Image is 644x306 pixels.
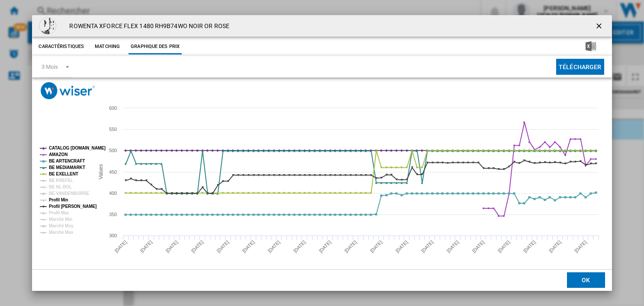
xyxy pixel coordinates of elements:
[369,239,383,253] tspan: [DATE]
[42,64,58,70] div: 3 Mois
[39,17,56,35] img: fee_786_587_png
[420,239,435,253] tspan: [DATE]
[109,212,117,217] tspan: 350
[591,17,609,35] button: getI18NText('BUTTONS.CLOSE_DIALOG')
[49,191,89,196] tspan: BE VANDENBORRE
[109,191,117,196] tspan: 400
[49,185,72,189] tspan: BE NL BOL
[165,239,179,253] tspan: [DATE]
[595,22,605,32] ng-md-icon: getI18NText('BUTTONS.CLOSE_DIALOG')
[567,272,605,288] button: OK
[114,239,128,253] tspan: [DATE]
[446,239,460,253] tspan: [DATE]
[395,239,409,253] tspan: [DATE]
[49,152,68,157] tspan: AMAZON
[573,239,588,253] tspan: [DATE]
[344,239,358,253] tspan: [DATE]
[267,239,281,253] tspan: [DATE]
[49,172,78,176] tspan: BE EXELLENT
[572,39,610,54] button: Télécharger au format Excel
[548,239,562,253] tspan: [DATE]
[49,178,73,183] tspan: BE KREFEL
[471,239,486,253] tspan: [DATE]
[49,146,106,150] tspan: CATALOG [DOMAIN_NAME]
[65,22,229,31] h4: ROWENTA XFORCE FLEX 1480 RH9B74WO NOIR OR ROSE
[293,239,307,253] tspan: [DATE]
[41,82,95,99] img: logo_wiser_300x94.png
[109,233,117,238] tspan: 300
[49,217,72,222] tspan: Marché Min
[318,239,332,253] tspan: [DATE]
[49,230,74,235] tspan: Marché Max
[49,223,74,228] tspan: Marché Moy
[190,239,205,253] tspan: [DATE]
[98,164,104,179] tspan: Values
[88,39,126,54] button: Matching
[49,210,69,215] tspan: Profil Max
[216,239,230,253] tspan: [DATE]
[36,39,86,54] button: Caractéristiques
[32,15,612,290] md-dialog: Product popup
[49,165,85,170] tspan: BE MEDIAMARKT
[586,41,596,51] img: excel-24x24.png
[241,239,256,253] tspan: [DATE]
[497,239,511,253] tspan: [DATE]
[109,169,117,175] tspan: 450
[49,159,85,163] tspan: BE ARTENCRAFT
[522,239,537,253] tspan: [DATE]
[49,204,97,209] tspan: Profil [PERSON_NAME]
[109,148,117,153] tspan: 500
[109,127,117,132] tspan: 550
[109,105,117,111] tspan: 600
[556,59,604,75] button: Télécharger
[129,39,182,54] button: Graphique des prix
[49,198,68,202] tspan: Profil Min
[139,239,154,253] tspan: [DATE]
